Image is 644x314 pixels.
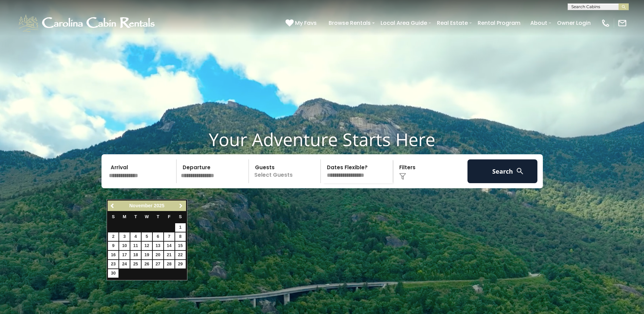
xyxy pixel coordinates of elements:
[110,203,115,209] span: Previous
[286,19,318,28] a: My Favs
[157,214,160,219] span: Thursday
[377,17,430,29] a: Local Area Guide
[112,214,115,219] span: Sunday
[154,203,164,208] span: 2025
[134,214,137,219] span: Tuesday
[325,17,374,29] a: Browse Rentals
[130,260,141,268] a: 25
[119,232,130,241] a: 3
[175,242,186,250] a: 15
[130,242,141,250] a: 11
[164,232,174,241] a: 7
[467,159,538,183] button: Search
[5,129,639,150] h1: Your Adventure Starts Here
[142,251,152,259] a: 19
[179,214,182,219] span: Saturday
[108,202,117,210] a: Previous
[164,251,174,259] a: 21
[164,242,174,250] a: 14
[108,269,118,278] a: 30
[153,251,163,259] a: 20
[434,17,471,29] a: Real Estate
[554,17,594,29] a: Owner Login
[175,223,186,232] a: 1
[145,214,149,219] span: Wednesday
[618,18,627,28] img: mail-regular-white.png
[295,19,317,27] span: My Favs
[108,260,118,268] a: 23
[108,242,118,250] a: 9
[153,260,163,268] a: 27
[399,173,406,180] img: filter--v1.png
[119,260,130,268] a: 24
[130,251,141,259] a: 18
[123,214,126,219] span: Monday
[119,251,130,259] a: 17
[142,242,152,250] a: 12
[164,260,174,268] a: 28
[129,203,152,208] span: November
[178,203,184,209] span: Next
[168,214,170,219] span: Friday
[142,232,152,241] a: 5
[175,232,186,241] a: 8
[474,17,524,29] a: Rental Program
[175,260,186,268] a: 29
[251,159,321,183] p: Select Guests
[108,251,118,259] a: 16
[119,242,130,250] a: 10
[175,251,186,259] a: 22
[177,202,185,210] a: Next
[601,18,610,28] img: phone-regular-white.png
[516,167,524,175] img: search-regular-white.png
[130,232,141,241] a: 4
[108,232,118,241] a: 2
[17,13,158,33] img: White-1-1-2.png
[153,242,163,250] a: 13
[142,260,152,268] a: 26
[527,17,551,29] a: About
[153,232,163,241] a: 6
